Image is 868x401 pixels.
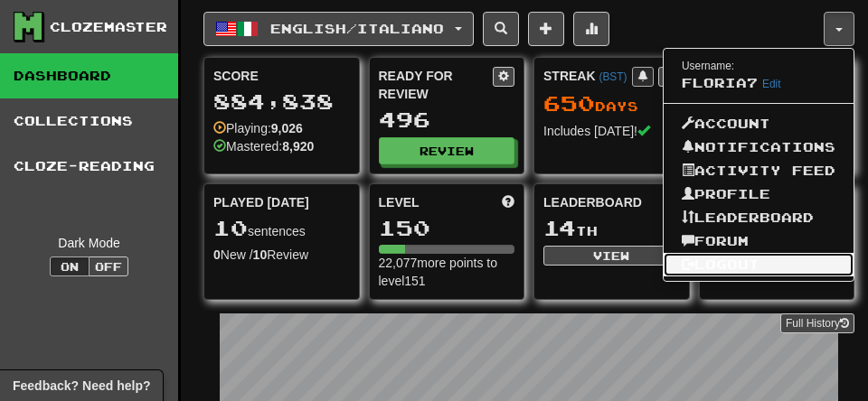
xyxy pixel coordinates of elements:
small: Username: [682,60,734,72]
a: Notifications [664,135,854,159]
a: Leaderboard [664,206,854,229]
a: Profile [664,182,854,206]
a: Logout [664,253,854,276]
a: Edit [762,78,781,90]
span: Floria7 [682,75,758,90]
span: Open feedback widget [13,377,150,395]
a: Activity Feed [664,159,854,182]
a: Forum [664,229,854,253]
a: Account [664,112,854,135]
